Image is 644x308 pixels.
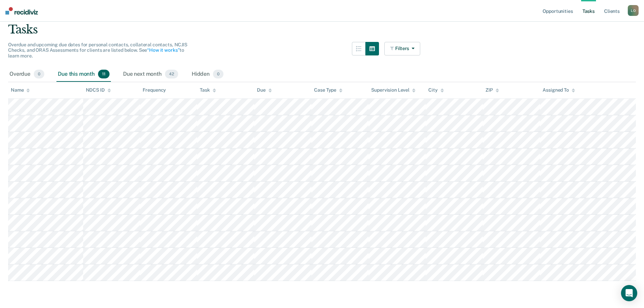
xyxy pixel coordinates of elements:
[384,42,420,55] button: Filters
[143,87,166,93] div: Frequency
[98,70,110,78] span: 11
[428,87,444,93] div: City
[628,5,639,16] div: L O
[628,5,639,16] button: LO
[11,87,30,93] div: Name
[314,87,342,93] div: Case Type
[213,70,223,78] span: 0
[5,7,38,15] img: Recidiviz
[190,67,225,82] div: Hidden0
[34,70,44,78] span: 0
[200,87,216,93] div: Task
[86,87,111,93] div: NDCS ID
[8,67,46,82] div: Overdue0
[122,67,180,82] div: Due next month42
[621,285,637,301] div: Open Intercom Messenger
[257,87,272,93] div: Due
[165,70,178,78] span: 42
[147,47,180,53] a: “How it works”
[56,67,111,82] div: Due this month11
[485,87,499,93] div: ZIP
[8,23,636,37] div: Tasks
[8,42,187,59] span: Overdue and upcoming due dates for personal contacts, collateral contacts, NCJIS Checks, and ORAS...
[371,87,415,93] div: Supervision Level
[543,87,575,93] div: Assigned To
